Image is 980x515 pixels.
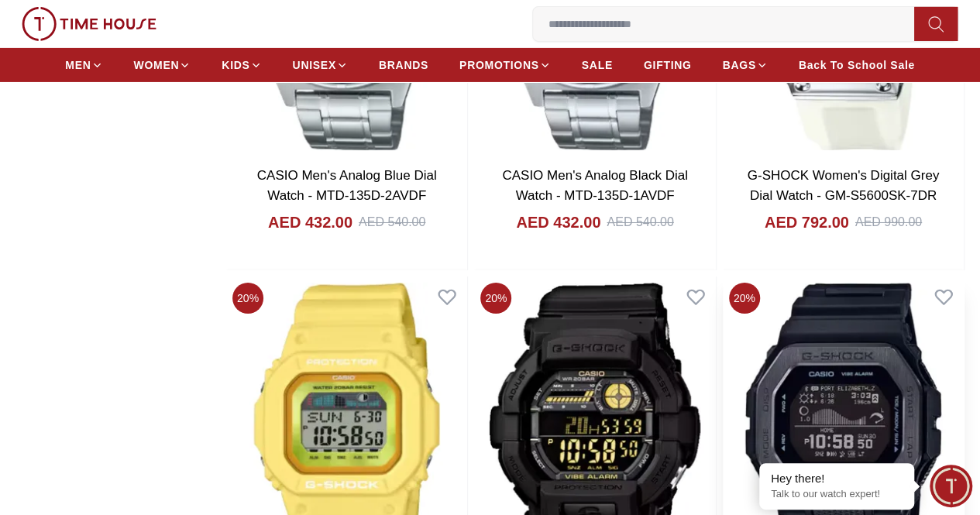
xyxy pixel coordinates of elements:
span: 20 % [729,283,760,314]
a: MEN [65,51,102,79]
a: SALE [582,51,613,79]
div: AED 540.00 [607,213,673,232]
div: Chat Widget [930,465,972,507]
a: KIDS [222,51,261,79]
span: 20 % [480,283,511,314]
div: AED 540.00 [359,213,425,232]
p: Talk to our watch expert! [771,488,903,501]
div: Hey there! [771,471,903,486]
span: BRANDS [379,57,428,73]
img: ... [22,7,156,41]
span: Back To School Sale [799,57,915,73]
h4: AED 792.00 [765,211,849,233]
h4: AED 432.00 [268,211,352,233]
span: BAGS [722,57,755,73]
a: WOMEN [134,51,191,79]
div: AED 990.00 [855,213,922,232]
span: KIDS [222,57,249,73]
span: WOMEN [134,57,180,73]
a: Back To School Sale [799,51,915,79]
a: GIFTING [644,51,692,79]
a: PROMOTIONS [459,51,551,79]
span: MEN [65,57,91,73]
span: SALE [582,57,613,73]
span: GIFTING [644,57,692,73]
a: BRANDS [379,51,428,79]
a: BAGS [722,51,767,79]
a: UNISEX [293,51,348,79]
span: UNISEX [293,57,336,73]
h4: AED 432.00 [516,211,600,233]
a: CASIO Men's Analog Black Dial Watch - MTD-135D-1AVDF [502,168,687,203]
a: CASIO Men's Analog Blue Dial Watch - MTD-135D-2AVDF [257,168,437,203]
span: 20 % [232,283,263,314]
span: PROMOTIONS [459,57,539,73]
a: G-SHOCK Women's Digital Grey Dial Watch - GM-S5600SK-7DR [748,168,940,203]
